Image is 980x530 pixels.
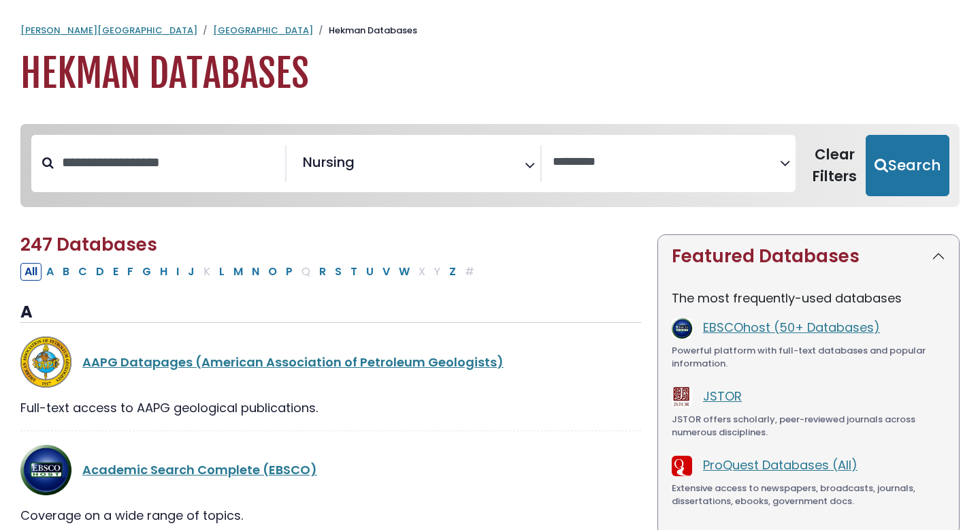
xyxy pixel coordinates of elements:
h1: Hekman Databases [20,51,960,97]
button: Filter Results U [362,263,378,281]
p: The most frequently-used databases [672,289,945,307]
button: Filter Results G [138,263,155,281]
li: Nursing [297,152,355,172]
button: Filter Results B [59,263,73,281]
a: Academic Search Complete (EBSCO) [82,461,317,478]
button: Filter Results N [248,263,263,281]
button: Filter Results F [123,263,137,281]
button: Filter Results C [74,263,91,281]
div: Full-text access to AAPG geological publications. [20,399,641,417]
a: JSTOR [703,388,742,405]
a: AAPG Datapages (American Association of Petroleum Geologists) [82,354,504,371]
span: Nursing [303,152,355,172]
div: Extensive access to newspapers, broadcasts, journals, dissertations, ebooks, government docs. [672,482,945,508]
button: Filter Results D [92,263,108,281]
div: Coverage on a wide range of topics. [20,506,641,525]
span: 247 Databases [20,232,157,257]
button: Clear Filters [804,135,866,196]
nav: breadcrumb [20,24,960,37]
button: Filter Results Z [445,263,460,281]
button: Filter Results O [264,263,281,281]
h3: A [20,302,641,323]
div: JSTOR offers scholarly, peer-reviewed journals across numerous disciplines. [672,413,945,439]
button: Filter Results V [378,263,394,281]
textarea: Search [357,159,367,174]
a: ProQuest Databases (All) [703,456,857,473]
textarea: Search [553,155,780,170]
button: Filter Results T [346,263,361,281]
input: Search database by title or keyword [54,151,285,174]
button: Featured Databases [658,235,959,278]
div: Powerful platform with full-text databases and popular information. [672,344,945,371]
button: Filter Results S [331,263,346,281]
button: Filter Results L [215,263,229,281]
li: Hekman Databases [313,24,417,37]
button: Filter Results R [315,263,330,281]
button: Filter Results H [156,263,171,281]
button: All [20,263,42,281]
button: Submit for Search Results [866,135,949,196]
a: EBSCOhost (50+ Databases) [703,319,880,336]
button: Filter Results W [395,263,414,281]
button: Filter Results M [229,263,247,281]
nav: Search filters [20,124,960,207]
div: Alpha-list to filter by first letter of database name [20,262,480,279]
button: Filter Results J [184,263,199,281]
a: [PERSON_NAME][GEOGRAPHIC_DATA] [20,24,197,37]
button: Filter Results A [42,263,58,281]
button: Filter Results P [282,263,297,281]
a: [GEOGRAPHIC_DATA] [213,24,313,37]
button: Filter Results E [109,263,122,281]
button: Filter Results I [172,263,183,281]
